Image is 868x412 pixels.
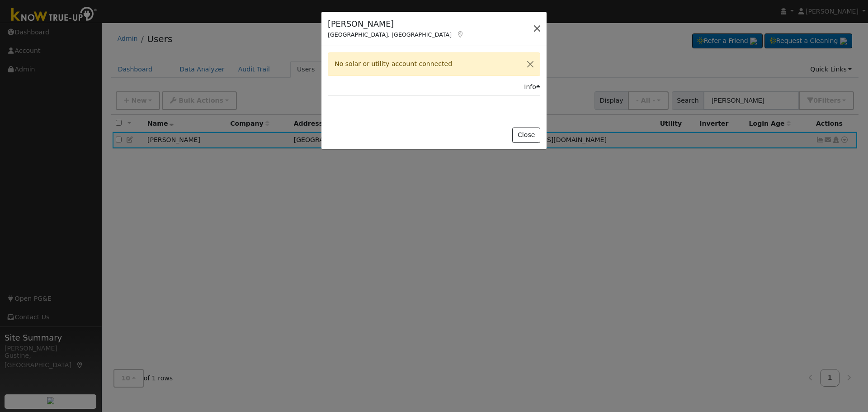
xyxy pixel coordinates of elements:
[328,52,540,76] div: No solar or utility account connected
[456,31,464,38] a: Map
[521,53,540,75] button: Close
[512,128,540,143] button: Close
[328,31,452,38] span: [GEOGRAPHIC_DATA], [GEOGRAPHIC_DATA]
[328,18,464,30] h5: [PERSON_NAME]
[524,82,540,92] div: Info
